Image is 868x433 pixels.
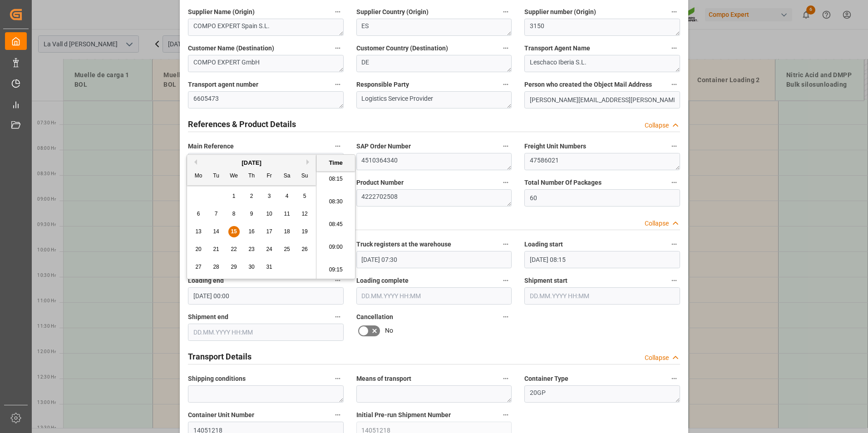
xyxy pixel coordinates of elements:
span: 1 [232,193,236,199]
span: 8 [232,211,236,217]
div: Choose Monday, October 27th, 2025 [193,261,204,273]
button: Initial Pre-run Shipment Number [500,409,512,421]
input: DD.MM.YYYY HH:MM [356,287,512,305]
button: Responsible Party [500,79,512,90]
button: Supplier number (Origin) [668,6,680,18]
button: Next Month [306,159,312,165]
div: Fr [264,171,275,182]
div: Choose Saturday, October 11th, 2025 [281,208,293,220]
div: Choose Thursday, October 2nd, 2025 [246,191,257,202]
span: 26 [301,246,307,252]
input: DD.MM.YYYY HH:MM [356,251,512,268]
span: 15 [231,228,237,235]
button: Transport Agent Name [668,42,680,54]
div: Choose Monday, October 6th, 2025 [193,208,204,220]
div: Choose Sunday, October 19th, 2025 [299,226,311,237]
textarea: ES [356,19,512,36]
span: SAP Order Number [356,142,411,151]
button: Previous Month [192,159,197,165]
div: Choose Friday, October 17th, 2025 [264,226,275,237]
span: 6 [197,211,200,217]
button: Customer Country (Destination) [500,42,512,54]
button: Shipment start [668,275,680,286]
li: 08:15 [316,168,355,191]
span: 30 [248,264,254,270]
span: No [385,326,393,335]
span: Supplier Name (Origin) [188,7,255,17]
div: Choose Tuesday, October 28th, 2025 [211,261,222,273]
span: 28 [213,264,219,270]
textarea: 4222702508 [356,189,512,207]
div: Collapse [645,353,669,363]
div: Choose Friday, October 10th, 2025 [264,208,275,220]
div: Choose Wednesday, October 8th, 2025 [228,208,240,220]
button: Main Reference [332,140,344,152]
span: 25 [284,246,290,252]
li: 09:15 [316,259,355,281]
span: 20 [195,246,201,252]
span: 17 [266,228,272,235]
input: DD.MM.YYYY HH:MM [188,287,344,305]
div: Choose Sunday, October 5th, 2025 [299,191,311,202]
span: Freight Unit Numbers [524,142,586,151]
div: Choose Tuesday, October 7th, 2025 [211,208,222,220]
span: 4 [286,193,289,199]
span: 24 [266,246,272,252]
span: 22 [231,246,237,252]
button: Means of transport [500,373,512,384]
button: Freight Unit Numbers [668,140,680,152]
span: Product Number [356,178,404,187]
div: Choose Saturday, October 4th, 2025 [281,191,293,202]
textarea: Logistics Service Provider [356,91,512,108]
span: Cancellation [356,312,393,322]
button: Loading start [668,238,680,250]
span: Truck registers at the warehouse [356,240,451,249]
div: Choose Sunday, October 12th, 2025 [299,208,311,220]
span: 31 [266,264,272,270]
span: Shipment start [524,276,567,285]
h2: References & Product Details [188,118,296,130]
span: Supplier number (Origin) [524,7,596,17]
button: Total Number Of Packages [668,177,680,188]
textarea: 3150 [524,19,680,36]
span: Transport agent number [188,80,258,89]
div: Choose Thursday, October 30th, 2025 [246,261,257,273]
div: Collapse [645,219,669,228]
div: month 2025-10 [190,187,314,276]
button: Loading complete [500,275,512,286]
button: SAP Order Number [500,140,512,152]
textarea: DE [356,55,512,72]
div: Choose Monday, October 13th, 2025 [193,226,204,237]
input: DD.MM.YYYY HH:MM [188,324,344,341]
div: Choose Saturday, October 25th, 2025 [281,244,293,255]
div: Choose Wednesday, October 22nd, 2025 [228,244,240,255]
button: Container Type [668,373,680,384]
input: DD.MM.YYYY HH:MM [524,251,680,268]
textarea: COMPO EXPERT Spain S.L. [188,19,344,36]
span: Main Reference [188,142,234,151]
span: 11 [284,211,290,217]
button: Truck registers at the warehouse [500,238,512,250]
button: Customer Name (Destination) [332,42,344,54]
span: Means of transport [356,374,411,384]
span: 16 [248,228,254,235]
div: Choose Monday, October 20th, 2025 [193,244,204,255]
span: 29 [231,264,237,270]
span: Initial Pre-run Shipment Number [356,410,451,420]
span: Container Type [524,374,568,384]
li: 09:00 [316,236,355,259]
div: [DATE] [187,158,316,167]
textarea: 4510364340 [356,153,512,170]
button: Container Unit Number [332,409,344,421]
div: Choose Friday, October 3rd, 2025 [264,191,275,202]
h2: Transport Details [188,350,252,363]
span: 12 [301,211,307,217]
div: Choose Friday, October 24th, 2025 [264,244,275,255]
button: Shipping conditions [332,373,344,384]
button: Cancellation [500,311,512,323]
div: Choose Wednesday, October 15th, 2025 [228,226,240,237]
textarea: COMPO EXPERT GmbH [188,55,344,72]
span: Loading complete [356,276,409,285]
textarea: Leschaco Iberia S.L. [524,55,680,72]
button: Supplier Country (Origin) [500,6,512,18]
